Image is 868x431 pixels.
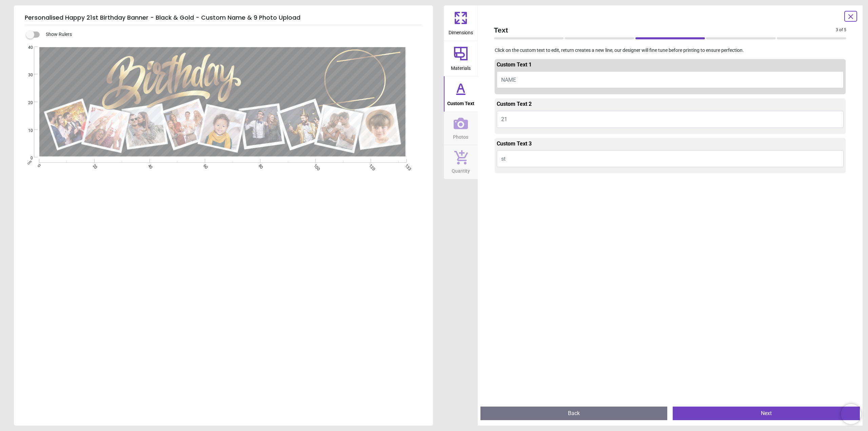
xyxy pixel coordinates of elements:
button: 21 [497,111,844,128]
button: Photos [444,112,478,145]
span: Custom Text 3 [497,140,532,147]
iframe: Brevo live chat [841,404,861,424]
span: 3 of 5 [836,27,846,33]
h5: Personalised Happy 21st Birthday Banner - Black & Gold - Custom Name & 9 Photo Upload [25,11,422,25]
button: Materials [444,41,478,76]
span: NAME [501,77,516,83]
button: st [497,150,844,167]
span: st [501,156,506,162]
button: Quantity [444,145,478,179]
button: Dimensions [444,5,478,41]
span: Photos [453,131,468,141]
p: Click on the custom text to edit, return creates a new line, our designer will fine tune before p... [489,47,852,54]
button: NAME [497,71,844,88]
span: 40 [20,45,33,51]
div: Show Rulers [30,31,433,39]
span: Custom Text [447,97,474,107]
span: Custom Text 2 [497,101,532,107]
span: Quantity [452,164,470,175]
button: Custom Text [444,76,478,112]
span: Text [494,25,836,35]
span: 21 [501,116,507,122]
span: Custom Text 1 [497,61,532,68]
button: Back [480,407,668,420]
span: Dimensions [449,26,473,36]
span: Materials [451,62,471,72]
button: Next [673,407,860,420]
